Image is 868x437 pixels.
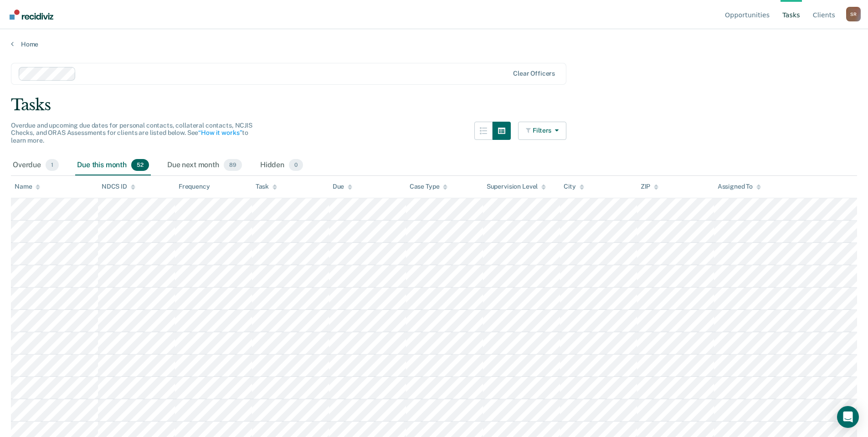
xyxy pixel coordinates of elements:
span: Overdue and upcoming due dates for personal contacts, collateral contacts, NCJIS Checks, and ORAS... [11,122,252,144]
div: NDCS ID [102,183,135,190]
a: “How it works” [198,129,242,136]
div: Overdue1 [11,155,61,175]
div: Supervision Level [487,183,546,190]
span: 52 [131,159,149,171]
div: Due next month89 [165,155,244,175]
div: Clear officers [513,70,555,77]
a: Home [11,40,857,48]
div: S R [846,7,861,21]
div: Due [333,183,353,190]
div: Open Intercom Messenger [837,406,859,428]
div: Case Type [410,183,448,190]
img: Recidiviz [10,10,53,20]
button: Profile dropdown button [846,7,861,21]
div: City [564,183,584,190]
div: Frequency [179,183,210,190]
div: Assigned To [718,183,761,190]
button: Filters [518,122,566,140]
span: 1 [46,159,59,171]
div: Task [256,183,277,190]
span: 89 [224,159,242,171]
span: 0 [289,159,303,171]
div: ZIP [641,183,659,190]
div: Due this month52 [75,155,151,175]
div: Hidden0 [258,155,305,175]
div: Name [15,183,40,190]
div: Tasks [11,96,857,114]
